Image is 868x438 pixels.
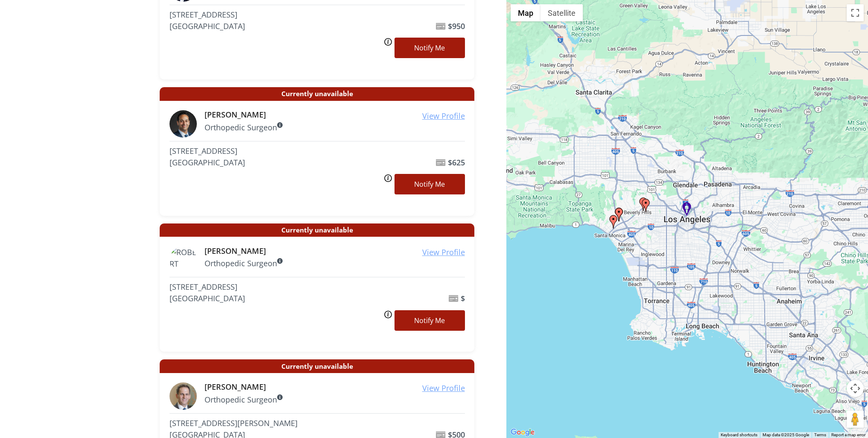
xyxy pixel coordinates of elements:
p: Orthopedic Surgeon [205,258,465,269]
a: Report a map error [831,432,865,437]
u: View Profile [422,383,465,393]
address: [STREET_ADDRESS] [GEOGRAPHIC_DATA] [170,281,380,304]
img: info.svg [384,38,392,46]
a: Open this area in Google Maps (opens a new window) [509,427,537,438]
b: $625 [448,157,465,168]
u: View Profile [422,247,465,257]
span: Map data ©2025 Google [763,432,809,437]
a: Notify Me [395,310,465,331]
h6: [PERSON_NAME] [205,382,465,392]
a: View Profile [422,382,465,394]
button: Show satellite imagery [541,4,583,21]
h6: [PERSON_NAME] [205,110,465,120]
img: info.svg [384,310,392,319]
p: Orthopedic Surgeon [205,394,465,406]
button: Keyboard shortcuts [721,432,757,438]
b: $ [461,293,465,303]
b: $950 [448,21,465,31]
span: Currently unavailable [160,359,474,373]
a: View Profile [422,110,465,122]
u: View Profile [422,111,465,121]
img: ROBERT [170,247,197,274]
button: Show street map [511,4,541,21]
span: Currently unavailable [160,87,474,101]
address: [STREET_ADDRESS] [GEOGRAPHIC_DATA] [170,145,380,168]
img: Google [509,427,537,438]
p: Orthopedic Surgeon [205,122,465,133]
img: Douglas [170,382,197,410]
button: Toggle fullscreen view [847,4,864,21]
img: info.svg [384,174,392,182]
h6: [PERSON_NAME] [205,247,465,256]
span: Currently unavailable [160,223,474,237]
a: Notify Me [395,174,465,194]
a: Notify Me [395,38,465,58]
img: Babak [170,110,197,138]
a: View Profile [422,247,465,258]
button: Map camera controls [847,380,864,397]
a: Terms [814,432,826,437]
button: Drag Pegman onto the map to open Street View [847,411,864,428]
address: [STREET_ADDRESS] [GEOGRAPHIC_DATA] [170,9,380,32]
